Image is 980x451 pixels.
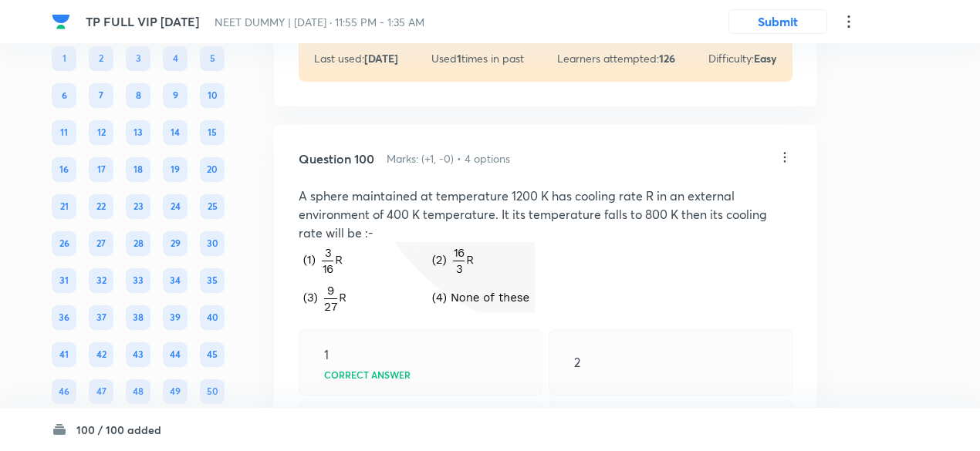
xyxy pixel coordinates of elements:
div: 23 [126,194,150,219]
div: 16 [52,157,76,182]
p: A sphere maintained at temperature 1200 K has cooling rate R in an external environment of 400 K ... [299,187,792,242]
div: 19 [163,157,188,182]
div: 14 [163,120,188,145]
h6: Marks: (+1, -0) • 4 options [387,150,510,167]
div: 48 [126,379,150,404]
p: Used times in past [431,50,524,66]
div: 21 [52,194,76,219]
div: 24 [163,194,188,219]
p: 1 [324,345,329,364]
div: 1 [52,46,76,71]
div: 42 [89,342,113,367]
span: TP FULL VIP [DATE] [86,13,199,29]
div: 26 [52,231,76,256]
a: Company Logo [52,12,73,31]
div: 47 [89,379,113,404]
div: 45 [200,342,225,367]
div: 31 [52,268,76,293]
div: 29 [163,231,188,256]
div: 17 [89,157,113,182]
button: Submit [728,9,827,34]
p: Difficulty: [708,50,777,66]
strong: Easy [754,51,777,66]
div: 18 [126,157,150,182]
div: 6 [52,83,76,108]
strong: [DATE] [364,51,398,66]
p: Last used: [314,50,398,66]
div: 44 [163,342,188,367]
div: 33 [126,268,150,293]
p: Correct answer [324,370,411,379]
div: 50 [200,379,225,404]
div: 27 [89,231,113,256]
div: 34 [163,268,188,293]
div: 38 [126,305,150,330]
div: 10 [200,83,225,108]
h5: Question 100 [299,150,374,168]
strong: 126 [659,51,675,66]
div: 32 [89,268,113,293]
div: 4 [163,46,188,71]
img: Company Logo [52,12,70,31]
div: 35 [200,268,225,293]
div: 9 [163,83,188,108]
div: 5 [200,46,225,71]
div: 7 [89,83,113,108]
div: 2 [89,46,113,71]
div: 13 [126,120,150,145]
div: 39 [163,305,188,330]
span: NEET DUMMY | [DATE] · 11:55 PM - 1:35 AM [215,15,424,29]
strong: 1 [457,51,461,66]
div: 49 [163,379,188,404]
h6: 100 / 100 added [76,422,161,438]
div: 11 [52,120,76,145]
div: 12 [89,120,113,145]
div: 41 [52,342,76,367]
div: 20 [200,157,225,182]
p: 2 [574,353,580,372]
div: 43 [126,342,150,367]
p: Learners attempted: [557,50,675,66]
div: 36 [52,305,76,330]
img: 07-12-24-02:13:31-PM [299,242,535,312]
div: 8 [126,83,150,108]
div: 15 [200,120,225,145]
div: 22 [89,194,113,219]
div: 46 [52,379,76,404]
div: 30 [200,231,225,256]
div: 28 [126,231,150,256]
div: 3 [126,46,150,71]
div: 40 [200,305,225,330]
div: 37 [89,305,113,330]
div: 25 [200,194,225,219]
